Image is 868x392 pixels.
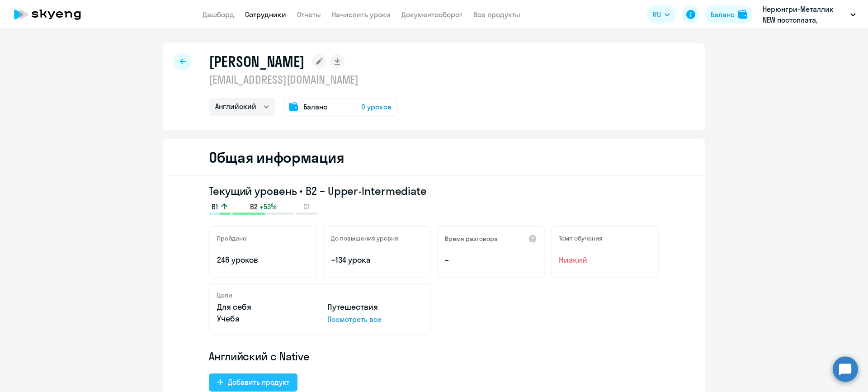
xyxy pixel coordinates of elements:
[209,72,398,87] p: [EMAIL_ADDRESS][DOMAIN_NAME]
[327,301,423,313] p: Путешествия
[217,313,313,325] p: Учеба
[209,184,659,198] h3: Текущий уровень • B2 – Upper-Intermediate
[646,5,676,24] button: RU
[250,202,258,212] span: B2
[331,254,423,266] p: ~134 урока
[331,234,398,242] h5: До повышения уровня
[245,10,286,19] a: Сотрудники
[445,235,498,243] h5: Время разговора
[303,202,310,212] span: C1
[473,10,520,19] a: Все продукты
[763,4,847,25] p: Нерюнгри-Металлик NEW постоплата, НОРДГОЛД МЕНЕДЖМЕНТ, ООО
[209,148,344,166] h2: Общая информация
[653,9,661,20] span: RU
[259,202,277,212] span: +53%
[758,4,860,25] button: Нерюнгри-Металлик NEW постоплата, НОРДГОЛД МЕНЕДЖМЕНТ, ООО
[401,10,462,19] a: Документооборот
[738,10,747,19] img: balance
[203,10,234,19] a: Дашборд
[711,9,735,20] div: Баланс
[217,254,309,266] p: 246 уроков
[228,377,289,387] div: Добавить продукт
[209,373,297,392] button: Добавить продукт
[217,234,246,242] h5: Пройдено
[212,202,218,212] span: B1
[559,254,651,266] span: Низкий
[332,10,391,19] a: Начислить уроки
[361,101,392,112] span: 0 уроков
[217,301,313,313] p: Для себя
[209,52,305,71] h1: [PERSON_NAME]
[327,314,423,325] p: Посмотреть все
[445,254,537,266] p: –
[303,101,327,112] span: Баланс
[559,234,603,242] h5: Темп обучения
[297,10,321,19] a: Отчеты
[209,349,310,364] span: Английский с Native
[217,291,232,299] h5: Цели
[705,5,753,24] button: Балансbalance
